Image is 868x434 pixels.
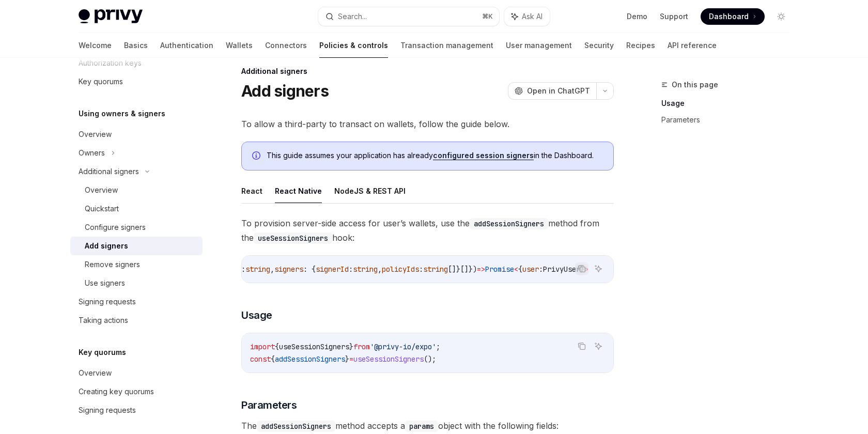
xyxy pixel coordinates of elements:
div: Additional signers [79,165,139,178]
a: Overview [70,125,203,144]
span: , [378,265,382,274]
span: } [345,354,349,364]
a: Creating key quorums [70,382,203,401]
a: Remove signers [70,255,203,274]
a: Signing requests [70,401,203,420]
a: Signing requests [70,292,203,311]
a: Welcome [79,33,112,58]
div: Taking actions [79,314,128,327]
span: from [353,342,370,351]
span: string [423,265,448,274]
a: API reference [668,33,717,58]
span: On this page [672,79,718,91]
a: User management [506,33,572,58]
div: Search... [338,10,367,23]
span: The method accepts a object with the following fields: [241,419,614,433]
a: Quickstart [70,199,203,218]
span: Ask AI [522,11,542,22]
div: Key quorums [79,75,123,88]
span: ; [436,342,440,351]
div: Signing requests [79,296,136,308]
div: Signing requests [79,404,136,416]
span: const [250,354,271,364]
svg: Info [252,151,262,162]
a: Transaction management [400,33,493,58]
div: Use signers [85,277,125,289]
div: Owners [79,147,105,159]
span: { [275,342,279,351]
span: policyIds [382,265,419,274]
a: Usage [661,95,798,112]
span: = [349,354,353,364]
div: Remove signers [85,258,140,271]
button: Copy the contents from the code block [575,262,588,275]
span: < [514,265,518,274]
button: Toggle dark mode [773,8,789,25]
a: Overview [70,181,203,199]
a: Basics [124,33,148,58]
span: []}[]}) [448,265,477,274]
a: Add signers [70,237,203,255]
code: useSessionSigners [254,233,332,244]
div: Additional signers [241,66,614,76]
code: params [405,421,438,432]
h5: Using owners & signers [79,107,165,120]
span: : [241,265,245,274]
div: Overview [79,128,112,141]
h5: Key quorums [79,346,126,359]
span: Promise [485,265,514,274]
span: signerId [316,265,349,274]
span: : { [303,265,316,274]
img: light logo [79,9,143,24]
span: signers [274,265,303,274]
a: Demo [627,11,647,22]
span: { [271,354,275,364]
a: Support [660,11,688,22]
span: Usage [241,308,272,322]
code: addSessionSigners [470,218,548,229]
span: Open in ChatGPT [527,86,590,96]
span: import [250,342,275,351]
h1: Add signers [241,82,329,100]
span: This guide assumes your application has already in the Dashboard. [267,150,603,161]
span: PrivyUser [543,265,580,274]
span: ⌘ K [482,12,493,21]
span: string [353,265,378,274]
button: Copy the contents from the code block [575,339,588,353]
span: '@privy-io/expo' [370,342,436,351]
div: Overview [79,367,112,379]
span: } [349,342,353,351]
a: Connectors [265,33,307,58]
button: Ask AI [504,7,550,26]
div: Configure signers [85,221,146,234]
a: Use signers [70,274,203,292]
span: => [477,265,485,274]
button: Ask AI [592,339,605,353]
a: Security [584,33,614,58]
button: React Native [275,179,322,203]
span: : [419,265,423,274]
span: : [539,265,543,274]
div: Quickstart [85,203,119,215]
a: Recipes [626,33,655,58]
a: configured session signers [433,151,534,160]
a: Key quorums [70,72,203,91]
span: useSessionSigners [279,342,349,351]
span: { [518,265,522,274]
span: user [522,265,539,274]
button: React [241,179,262,203]
a: Configure signers [70,218,203,237]
a: Authentication [160,33,213,58]
div: Overview [85,184,118,196]
a: Dashboard [701,8,765,25]
div: Creating key quorums [79,385,154,398]
button: Search...⌘K [318,7,499,26]
a: Policies & controls [319,33,388,58]
span: addSessionSigners [275,354,345,364]
a: Taking actions [70,311,203,330]
span: To allow a third-party to transact on wallets, follow the guide below. [241,117,614,131]
a: Parameters [661,112,798,128]
span: (); [424,354,436,364]
button: NodeJS & REST API [334,179,406,203]
span: , [270,265,274,274]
